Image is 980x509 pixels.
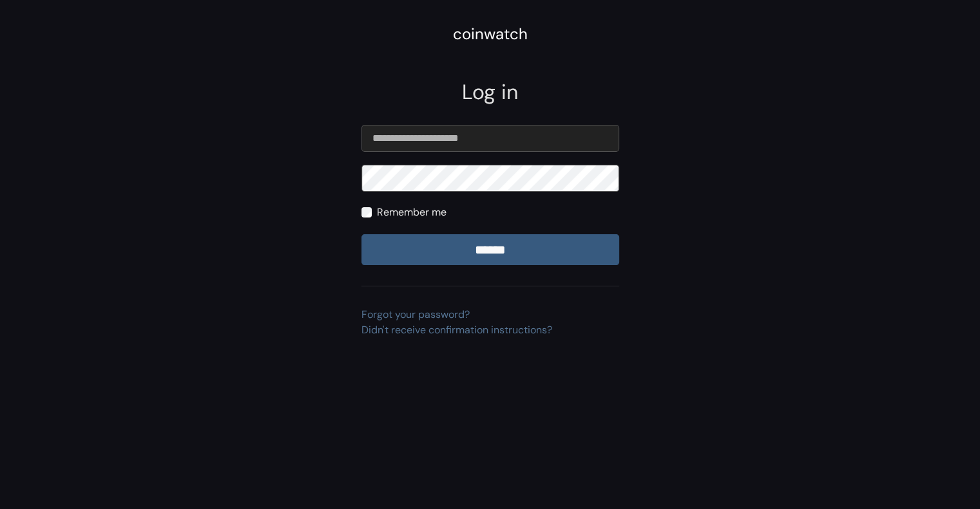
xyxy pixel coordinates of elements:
a: coinwatch [453,29,528,42]
h2: Log in [361,80,619,104]
label: Remember me [377,205,447,220]
div: coinwatch [453,23,528,46]
a: Forgot your password? [361,308,470,321]
a: Didn't receive confirmation instructions? [361,323,552,337]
